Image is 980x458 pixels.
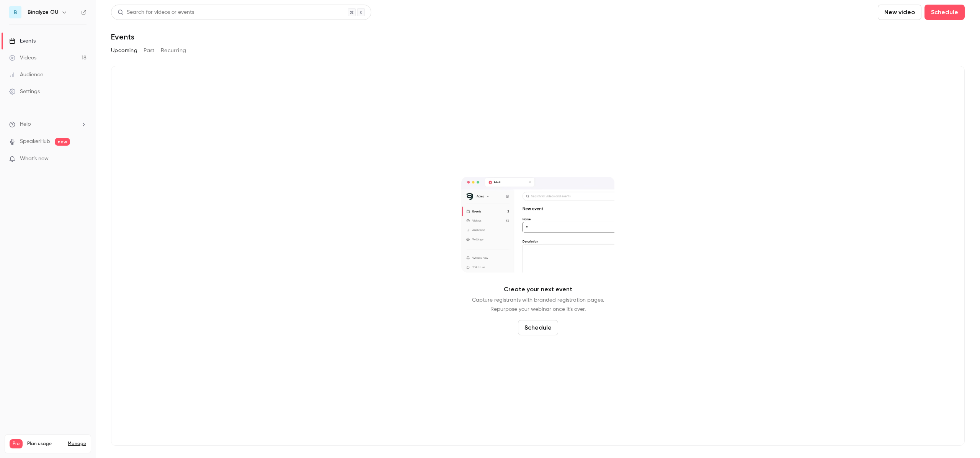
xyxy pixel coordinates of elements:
[111,32,134,41] h1: Events
[504,285,572,294] p: Create your next event
[55,138,70,146] span: new
[27,441,63,447] span: Plan usage
[518,320,558,335] button: Schedule
[472,295,604,314] p: Capture registrants with branded registration pages. Repurpose your webinar once it's over.
[14,8,17,16] span: B
[68,441,86,447] a: Manage
[118,8,194,16] div: Search for videos or events
[20,155,49,163] span: What's new
[77,156,87,163] iframe: Noticeable Trigger
[9,71,43,79] div: Audience
[111,44,137,57] button: Upcoming
[9,54,36,62] div: Videos
[20,120,31,128] span: Help
[878,5,921,20] button: New video
[9,120,87,128] li: help-dropdown-opener
[161,44,186,57] button: Recurring
[9,37,36,45] div: Events
[924,5,965,20] button: Schedule
[20,138,50,146] a: SpeakerHub
[28,8,58,16] h6: Binalyze OU
[144,44,155,57] button: Past
[9,88,40,95] div: Settings
[10,439,23,448] span: Pro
